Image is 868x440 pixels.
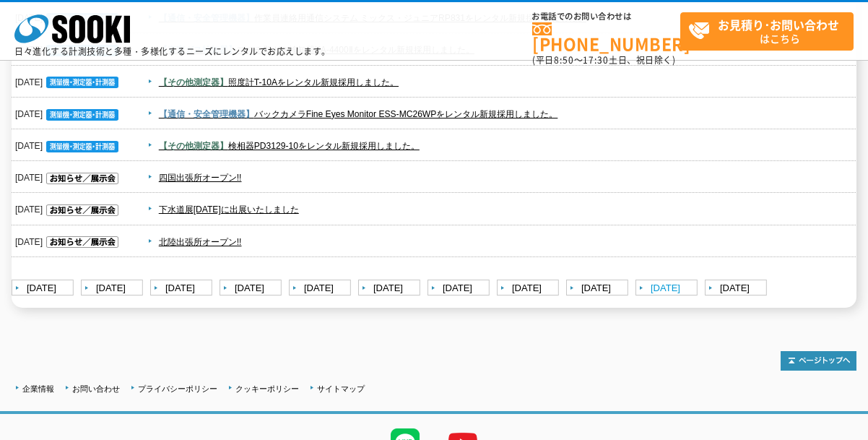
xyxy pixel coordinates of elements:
[46,77,118,88] img: 測量機・測定器・計測器
[14,47,331,56] p: 日々進化する計測技術と多種・多様化するニーズにレンタルでお応えします。
[15,130,122,155] dt: [DATE]
[159,109,254,119] span: 【通信・安全管理機器】
[138,384,217,393] a: プライバシーポリシー
[159,237,242,247] a: 北陸出張所オープン!!
[150,280,216,298] a: [DATE]
[159,173,242,183] a: 四国出張所オープン!!
[22,384,54,393] a: 企業情報
[781,351,856,371] img: トップページへ
[159,141,228,151] span: 【その他測定器】
[159,204,299,215] a: 下水道展[DATE]に出展いたしました
[15,162,122,186] dt: [DATE]
[159,109,558,119] a: 【通信・安全管理機器】バックカメラFine Eyes Monitor ESS-MC26WPをレンタル新規採用しました。
[220,280,285,298] a: [DATE]
[159,77,228,87] span: 【その他測定器】
[46,141,118,152] img: 測量機・測定器・計測器
[428,280,493,298] a: [DATE]
[46,236,118,248] img: お知らせ
[532,12,680,21] span: お電話でのお問い合わせは
[718,16,839,33] strong: お見積り･お問い合わせ
[532,53,675,66] span: (平日 ～ 土日、祝日除く)
[532,22,680,52] a: [PHONE_NUMBER]
[358,280,424,298] a: [DATE]
[583,53,609,66] span: 17:30
[15,66,122,91] dt: [DATE]
[680,12,854,51] a: お見積り･お問い合わせはこちら
[46,109,118,121] img: 測量機・測定器・計測器
[46,173,118,184] img: お知らせ
[72,384,120,393] a: お問い合わせ
[15,194,122,218] dt: [DATE]
[15,226,122,251] dt: [DATE]
[12,280,77,298] a: [DATE]
[688,13,853,49] span: はこちら
[159,141,420,151] a: 【その他測定器】検相器PD3129-10をレンタル新規採用しました。
[317,384,365,393] a: サイトマップ
[635,280,701,298] a: [DATE]
[705,280,771,298] a: [DATE]
[159,77,399,87] a: 【その他測定器】照度計T-10Aをレンタル新規採用しました。
[497,280,563,298] a: [DATE]
[554,53,574,66] span: 8:50
[15,98,122,123] dt: [DATE]
[566,280,632,298] a: [DATE]
[289,280,355,298] a: [DATE]
[81,280,147,298] a: [DATE]
[235,384,299,393] a: クッキーポリシー
[46,204,118,216] img: お知らせ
